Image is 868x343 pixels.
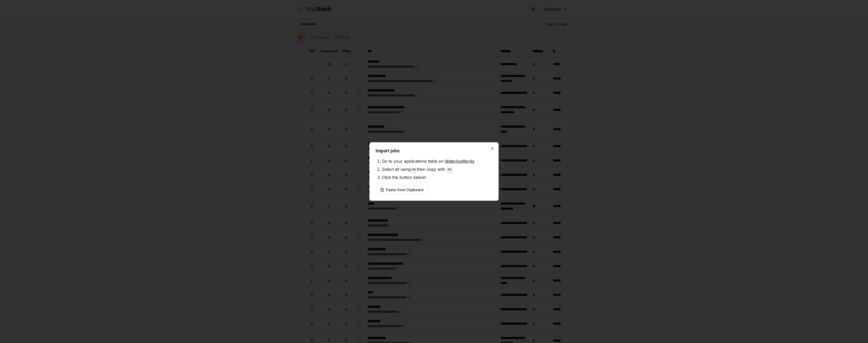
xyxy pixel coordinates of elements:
li: Go to your applications table on [382,157,492,165]
li: Select all using then copy with [382,165,492,173]
li: Click the button below! [382,173,492,181]
h2: Import jobs [376,149,492,153]
a: WaterlooWorks [445,159,474,164]
button: Paste from Clipboard [376,185,428,194]
code: ⌘ A [412,168,416,172]
code: ⌘ C [448,168,452,172]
